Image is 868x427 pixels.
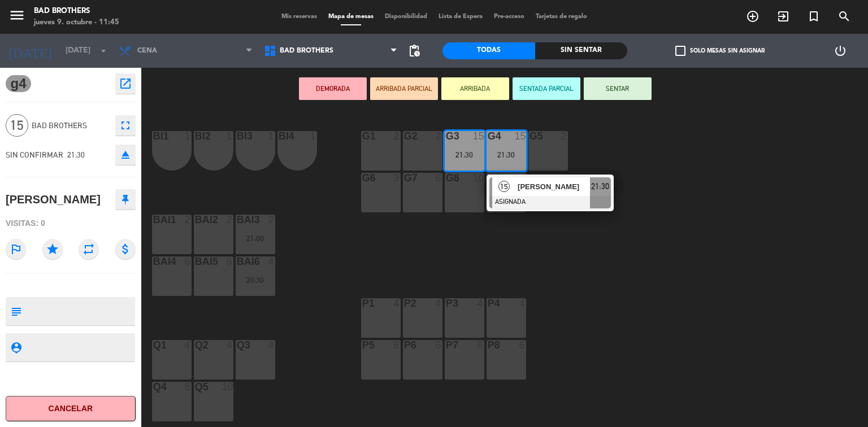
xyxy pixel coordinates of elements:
div: Visitas: 0 [6,213,136,233]
div: P8 [488,340,488,350]
div: BAI5 [195,256,196,267]
div: 4 [478,298,484,308]
div: 4 [268,340,275,350]
span: 21:30 [67,150,85,159]
div: 20:30 [236,276,275,284]
div: 6 [478,340,484,350]
span: SIN CONFIRMAR [6,150,63,159]
button: fullscreen [115,115,136,136]
div: 15 [473,131,484,141]
div: 10 [222,382,233,392]
i: search [837,10,851,23]
i: add_circle_outline [746,10,759,23]
div: g3 [446,131,446,141]
div: 6 [227,256,233,267]
i: power_settings_new [834,44,847,58]
div: P3 [446,298,446,308]
i: eject [119,148,132,162]
div: 10 [515,173,526,183]
span: g4 [6,75,31,92]
label: Solo mesas sin asignar [675,46,765,56]
div: 6 [436,173,442,183]
div: 21:00 [236,234,275,242]
i: open_in_new [119,77,132,90]
div: 2 [561,131,568,141]
div: 1 [268,131,275,141]
div: 1 [185,131,192,141]
div: Q2 [195,340,196,350]
span: Lista de Espera [433,14,488,20]
span: check_box_outline_blank [675,46,685,56]
span: Disponibilidad [379,14,433,20]
div: BI2 [195,131,196,141]
span: 15 [498,181,510,192]
div: 6 [394,340,401,350]
div: 1 [310,131,317,141]
div: 4 [268,256,275,267]
div: 2 [436,131,442,141]
span: BAD BROTHERS [32,119,110,132]
div: 21:30 [445,151,484,159]
div: g4 [488,131,488,141]
div: G8 [446,173,446,183]
i: attach_money [115,239,136,259]
i: repeat [79,239,99,259]
div: 15 [515,131,526,141]
div: P2 [404,298,405,308]
i: exit_to_app [776,10,790,23]
button: eject [115,145,136,165]
button: open_in_new [115,73,136,94]
div: 1 [227,131,233,141]
div: 6 [519,340,526,350]
i: menu [8,7,25,24]
div: 6 [436,340,442,350]
button: ARRIBADA PARCIAL [370,77,438,100]
i: turned_in_not [807,10,821,23]
div: 4 [227,340,233,350]
span: [PERSON_NAME] [518,181,590,193]
div: 3 [394,173,401,183]
div: 4 [394,298,401,308]
div: Q5 [195,382,196,392]
div: 4 [436,298,442,308]
div: [PERSON_NAME] [6,190,101,209]
i: subject [10,305,22,317]
button: SENTAR [584,77,652,100]
div: 2 [394,131,401,141]
i: fullscreen [119,119,132,132]
div: 2 [185,215,192,225]
button: ARRIBADA [441,77,509,100]
div: Bad Brothers [34,6,119,17]
button: DEMORADA [299,77,367,100]
button: Cancelar [6,396,136,421]
div: Sin sentar [535,42,628,59]
span: Cena [137,47,157,55]
div: 2 [268,215,275,225]
i: star [42,239,63,259]
div: 2 [227,215,233,225]
div: 4 [185,340,192,350]
span: Pre-acceso [488,14,530,20]
i: arrow_drop_down [97,44,110,58]
div: Todas [442,42,535,59]
div: g7 [404,173,405,183]
span: Mapa de mesas [323,14,379,20]
i: person_pin [10,341,22,354]
div: P7 [446,340,446,350]
span: 15 [6,114,28,137]
div: 8 [185,382,192,392]
div: 6 [185,256,192,267]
